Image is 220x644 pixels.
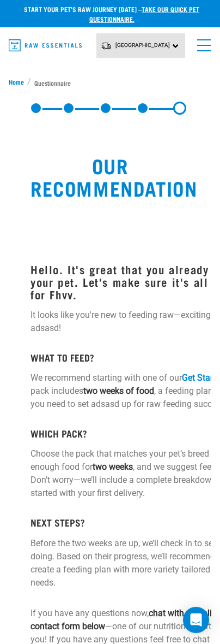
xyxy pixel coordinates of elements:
a: Home [9,77,27,87]
h2: Our Recommendation [30,154,190,199]
img: van-moving.png [101,42,112,50]
a: menu [192,33,211,52]
img: Raw Essentials Logo [9,39,82,51]
strong: WHAT TO FEED? [30,355,94,360]
nav: breadcrumbs [9,77,211,88]
span: Home [9,77,24,87]
a: take our quick pet questionnaire. [89,7,200,21]
div: Open Intercom Messenger [183,607,209,633]
strong: two weeks [93,462,133,472]
span: [GEOGRAPHIC_DATA] [115,42,170,48]
strong: two weeks of food [83,386,154,396]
